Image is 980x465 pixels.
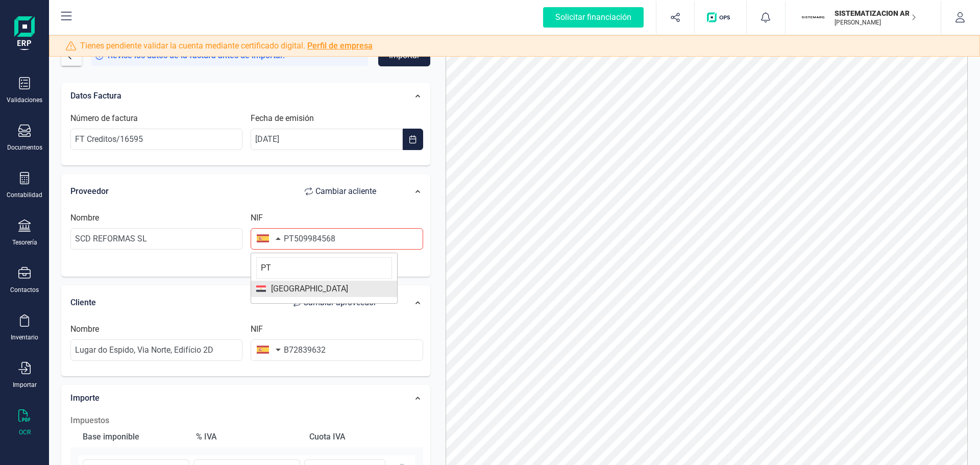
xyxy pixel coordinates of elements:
[251,212,263,224] label: NIF
[7,191,42,199] div: Contabilidad
[835,8,916,18] p: SISTEMATIZACION ARQUITECTONICA EN REFORMAS SL
[835,18,916,27] p: [PERSON_NAME]
[12,238,37,247] div: Tesorería
[802,6,824,29] img: SI
[701,1,740,34] button: Logo de OPS
[7,143,42,152] div: Documentos
[11,333,38,341] div: Inventario
[70,393,100,403] span: Importe
[707,12,734,22] img: Logo de OPS
[70,181,386,202] div: Proveedor
[7,96,42,104] div: Validaciones
[295,181,386,202] button: Cambiar acliente
[305,427,414,447] div: Cuota IVA
[307,41,373,51] a: Perfil de empresa
[19,428,31,436] div: OCR
[70,414,423,427] h2: Impuestos
[80,40,373,52] span: Tienes pendiente validar la cuenta mediante certificado digital.
[251,323,263,335] label: NIF
[315,185,376,198] span: Cambiar a cliente
[13,381,37,389] div: Importar
[70,212,99,224] label: Nombre
[543,7,644,28] div: Solicitar financiación
[798,1,928,34] button: SISISTEMATIZACION ARQUITECTONICA EN REFORMAS SL[PERSON_NAME]
[70,112,138,125] label: Número de factura
[251,112,314,125] label: Fecha de emisión
[256,257,392,279] input: Buscar...
[79,427,188,447] div: Base imponible
[70,292,386,313] div: Cliente
[192,427,301,447] div: % IVA
[531,1,656,34] button: Solicitar financiación
[70,323,99,335] label: Nombre
[10,286,39,294] div: Contactos
[14,16,35,49] img: Logo Finanedi
[65,85,391,107] div: Datos Factura
[266,283,348,295] span: [GEOGRAPHIC_DATA]
[251,252,423,261] small: El nif no es válido.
